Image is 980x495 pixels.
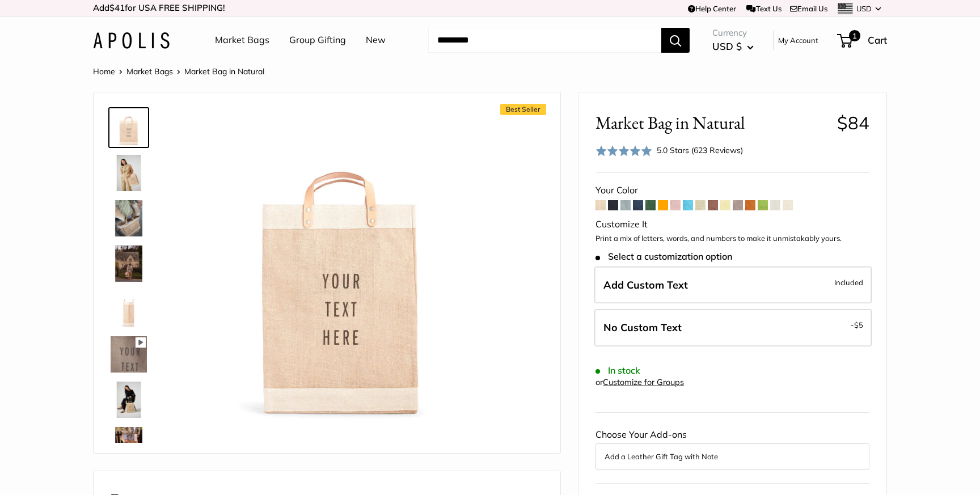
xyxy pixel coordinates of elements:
[595,375,684,390] div: or
[111,246,147,282] img: Market Bag in Natural
[605,450,860,463] button: Add a Leather Gift Tag with Note
[108,289,149,329] a: description_13" wide, 18" high, 8" deep; handles: 3.5"
[184,66,264,77] span: Market Bag in Natural
[603,377,684,387] a: Customize for Groups
[595,251,732,262] span: Select a customization option
[111,200,147,236] img: Market Bag in Natural
[108,334,149,375] a: Market Bag in Natural
[595,365,640,376] span: In stock
[851,318,863,332] span: -
[111,109,147,146] img: Market Bag in Natural
[215,32,269,49] a: Market Bags
[595,112,829,133] span: Market Bag in Natural
[93,66,115,77] a: Home
[603,278,688,291] span: Add Custom Text
[854,320,863,329] span: $5
[746,4,781,13] a: Text Us
[428,28,661,53] input: Search...
[594,266,872,304] label: Add Custom Text
[856,4,872,13] span: USD
[595,233,869,244] p: Print a mix of letters, words, and numbers to make it unmistakably yours.
[712,37,754,56] button: USD $
[108,153,149,193] a: Market Bag in Natural
[111,291,147,327] img: description_13" wide, 18" high, 8" deep; handles: 3.5"
[834,276,863,289] span: Included
[595,182,869,199] div: Your Color
[712,40,742,52] span: USD $
[184,109,497,422] img: Market Bag in Natural
[688,4,736,13] a: Help Center
[868,34,887,46] span: Cart
[93,64,264,79] nav: Breadcrumb
[126,66,173,77] a: Market Bags
[108,107,149,148] a: Market Bag in Natural
[109,2,125,13] span: $41
[289,32,346,49] a: Group Gifting
[595,216,869,233] div: Customize It
[111,336,147,373] img: Market Bag in Natural
[603,321,682,334] span: No Custom Text
[838,31,887,49] a: 1 Cart
[500,104,546,115] span: Best Seller
[661,28,690,53] button: Search
[111,382,147,418] img: Market Bag in Natural
[111,155,147,191] img: Market Bag in Natural
[778,33,818,47] a: My Account
[595,426,869,469] div: Choose Your Add-ons
[790,4,827,13] a: Email Us
[366,32,386,49] a: New
[108,243,149,284] a: Market Bag in Natural
[111,427,147,463] img: Market Bag in Natural
[93,32,170,49] img: Apolis
[108,425,149,466] a: Market Bag in Natural
[108,198,149,239] a: Market Bag in Natural
[594,309,872,346] label: Leave Blank
[595,142,743,159] div: 5.0 Stars (623 Reviews)
[712,25,754,41] span: Currency
[657,144,743,156] div: 5.0 Stars (623 Reviews)
[108,379,149,420] a: Market Bag in Natural
[849,30,860,41] span: 1
[837,112,869,134] span: $84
